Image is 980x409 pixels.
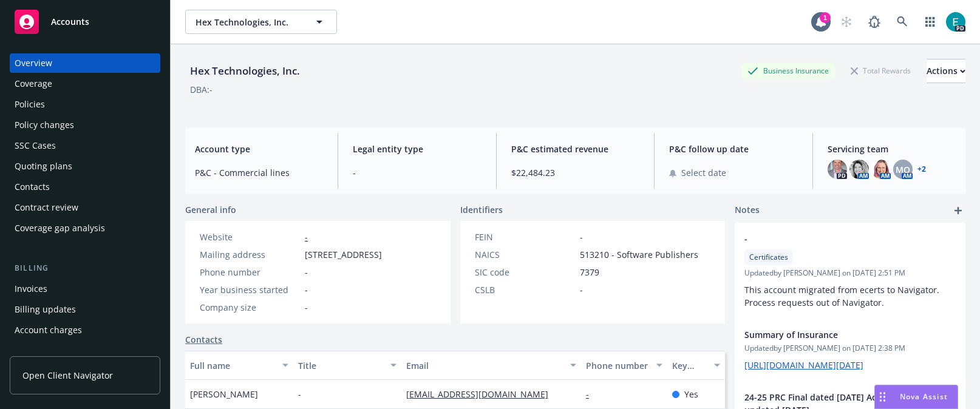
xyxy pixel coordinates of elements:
button: Nova Assist [874,385,958,409]
div: Email [406,359,563,372]
span: Nova Assist [900,391,948,402]
img: photo [946,12,965,32]
div: -CertificatesUpdatedby [PERSON_NAME] on [DATE] 2:51 PMThis account migrated from ecerts to Naviga... [735,223,965,319]
span: [PERSON_NAME] [190,388,258,401]
span: - [580,283,583,296]
div: Title [298,359,383,372]
div: Company size [200,301,300,314]
span: - [580,231,583,243]
a: SSC Cases [10,136,160,155]
a: add [951,203,965,218]
div: Total Rewards [845,63,917,78]
div: Key contact [672,359,707,372]
div: NAICS [475,248,575,261]
div: Actions [927,59,965,83]
span: MQ [896,163,910,176]
span: $22,484.23 [511,166,639,179]
div: Overview [15,53,52,73]
a: Invoices [10,279,160,299]
span: Servicing team [828,143,956,155]
button: Title [293,351,401,380]
div: Policies [15,95,45,114]
div: Invoices [15,279,47,299]
a: Search [890,10,914,34]
span: Yes [684,388,698,401]
a: - [305,231,308,243]
div: Year business started [200,283,300,296]
div: Full name [190,359,275,372]
button: Full name [185,351,293,380]
a: Coverage gap analysis [10,218,160,238]
span: Open Client Navigator [22,369,113,382]
a: Overview [10,53,160,73]
span: - [305,266,308,279]
span: [STREET_ADDRESS] [305,248,382,261]
button: Phone number [581,351,667,380]
span: Hex Technologies, Inc. [196,16,301,29]
div: CSLB [475,283,575,296]
span: - [353,166,481,179]
img: photo [871,160,891,179]
div: Contacts [15,177,50,197]
div: Summary of InsuranceUpdatedby [PERSON_NAME] on [DATE] 2:38 PM[URL][DOMAIN_NAME][DATE] [735,319,965,381]
div: Billing updates [15,300,76,319]
div: Phone number [200,266,300,279]
div: Drag to move [875,385,890,408]
div: Coverage [15,74,52,93]
span: - [305,283,308,296]
a: [EMAIL_ADDRESS][DOMAIN_NAME] [406,388,558,400]
a: Start snowing [834,10,859,34]
button: Hex Technologies, Inc. [185,10,337,34]
span: Select date [681,166,726,179]
a: Policies [10,95,160,114]
a: Account charges [10,320,160,340]
div: DBA: - [190,83,213,96]
div: Mailing address [200,248,300,261]
div: Quoting plans [15,157,72,176]
span: Notes [735,203,760,218]
img: photo [828,160,847,179]
a: Contacts [10,177,160,197]
div: Hex Technologies, Inc. [185,63,305,79]
a: Coverage [10,74,160,93]
div: Contract review [15,198,78,217]
a: Contract review [10,198,160,217]
span: - [744,232,924,245]
a: Switch app [918,10,942,34]
div: 1 [820,12,831,23]
img: photo [849,160,869,179]
span: - [298,388,301,401]
span: P&C follow up date [669,143,797,155]
div: SSC Cases [15,136,56,155]
span: General info [185,203,236,216]
a: +2 [917,166,926,173]
div: FEIN [475,231,575,243]
span: Legal entity type [353,143,481,155]
div: Billing [10,262,160,274]
span: 513210 - Software Publishers [580,248,698,261]
div: Coverage gap analysis [15,218,105,238]
button: Actions [927,59,965,83]
div: Installment plans [15,341,86,360]
span: 7379 [580,266,599,279]
div: Business Insurance [741,63,835,78]
div: Phone number [586,359,649,372]
button: Email [401,351,581,380]
a: Installment plans [10,341,160,360]
a: Accounts [10,5,160,39]
span: Updated by [PERSON_NAME] on [DATE] 2:51 PM [744,268,956,279]
div: Account charges [15,320,82,340]
span: Certificates [749,252,788,263]
a: - [586,388,599,400]
span: Accounts [51,17,89,27]
button: Key contact [667,351,725,380]
a: Contacts [185,333,222,346]
div: Website [200,231,300,243]
span: P&C estimated revenue [511,143,639,155]
a: Report a Bug [862,10,886,34]
span: Summary of Insurance [744,328,924,341]
span: Identifiers [460,203,503,216]
a: [URL][DOMAIN_NAME][DATE] [744,359,863,371]
span: P&C - Commercial lines [195,166,323,179]
a: Policy changes [10,115,160,135]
